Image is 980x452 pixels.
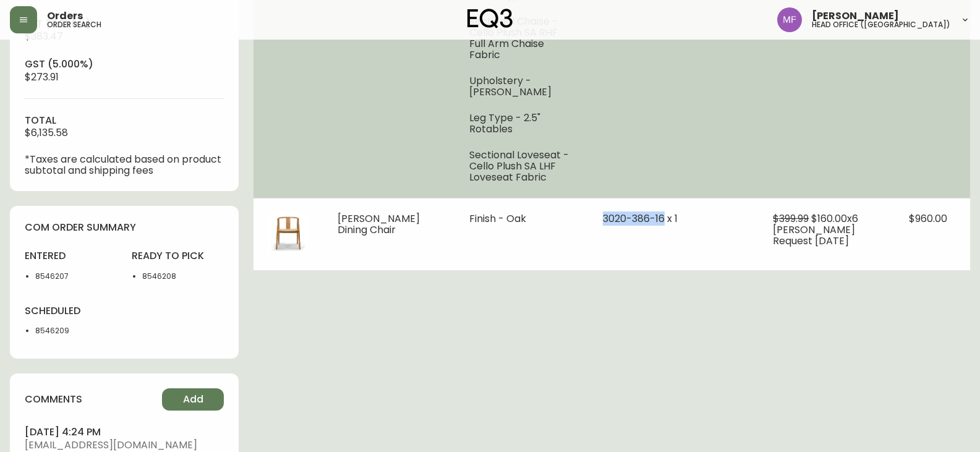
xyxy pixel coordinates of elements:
[25,221,224,234] h4: com order summary
[469,75,574,98] li: Upholstery - [PERSON_NAME]
[812,11,899,21] span: [PERSON_NAME]
[268,213,308,253] img: aee9152b-b1b5-4450-ba93-d96e1f645364Optional[Lena-Oak-Dining-Chair.jpg].jpg
[469,213,574,224] li: Finish - Oak
[35,271,117,282] li: 8546207
[469,16,574,61] li: Sectional Chaise - Cello Plush SA RHF Full Arm Chaise Fabric
[47,21,101,28] h5: order search
[25,58,224,71] h4: gst (5.000%)
[811,211,858,226] span: $160.00 x 6
[469,113,574,135] li: Leg Type - 2.5" Rotables
[25,126,68,140] span: $6,135.58
[25,393,82,406] h4: comments
[25,154,224,176] p: *Taxes are calculated based on product subtotal and shipping fees
[35,325,117,336] li: 8546209
[338,211,420,237] span: [PERSON_NAME] Dining Chair
[469,150,574,183] li: Sectional Loveseat - Cello Plush SA LHF Loveseat Fabric
[25,425,224,439] h4: [DATE] 4:24 pm
[773,223,855,248] span: [PERSON_NAME] Request [DATE]
[909,211,947,226] span: $960.00
[142,271,224,282] li: 8546208
[812,21,950,28] h5: head office ([GEOGRAPHIC_DATA])
[25,70,59,84] span: $273.91
[603,211,678,226] span: 3020-386-16 x 1
[773,211,809,226] span: $399.99
[25,114,224,127] h4: total
[47,11,83,21] span: Orders
[25,440,224,451] span: [EMAIL_ADDRESS][DOMAIN_NAME]
[183,393,203,406] span: Add
[25,249,117,263] h4: entered
[132,249,224,263] h4: ready to pick
[25,304,117,318] h4: scheduled
[777,7,802,32] img: 91cf6c4ea787f0dec862db02e33d59b3
[467,9,513,28] img: logo
[162,388,224,411] button: Add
